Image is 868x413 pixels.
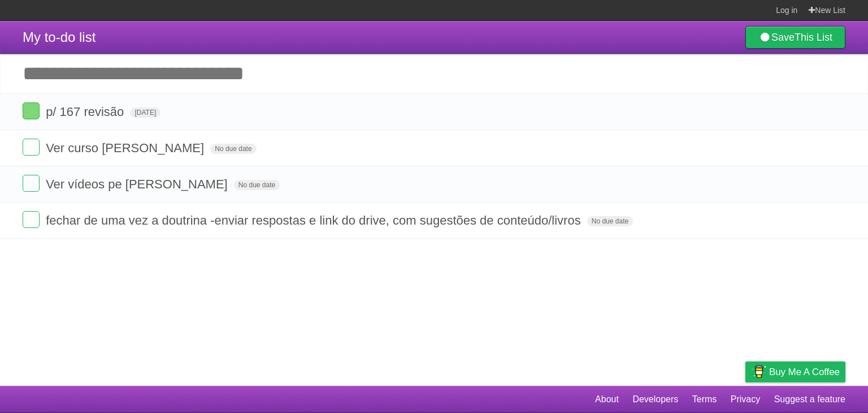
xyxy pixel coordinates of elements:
a: Suggest a feature [774,389,845,410]
a: Developers [632,389,678,410]
label: Done [23,175,40,192]
span: No due date [234,180,280,190]
span: No due date [210,144,256,154]
label: Done [23,102,40,119]
span: No due date [587,216,633,226]
a: About [595,389,619,410]
span: Ver vídeos pe [PERSON_NAME] [46,177,231,191]
label: Done [23,211,40,228]
a: Buy me a coffee [745,362,845,382]
span: Buy me a coffee [769,362,840,382]
span: Ver curso [PERSON_NAME] [46,141,207,155]
span: My to-do list [23,29,96,45]
b: This List [795,32,832,43]
a: Terms [692,389,717,410]
label: Done [23,139,40,156]
img: Buy me a coffee [751,362,766,381]
a: SaveThis List [745,26,845,49]
span: p/ 167 revisão [46,105,127,119]
a: Privacy [731,389,760,410]
span: [DATE] [130,107,160,118]
span: fechar de uma vez a doutrina -enviar respostas e link do drive, com sugestões de conteúdo/livros [46,213,584,227]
